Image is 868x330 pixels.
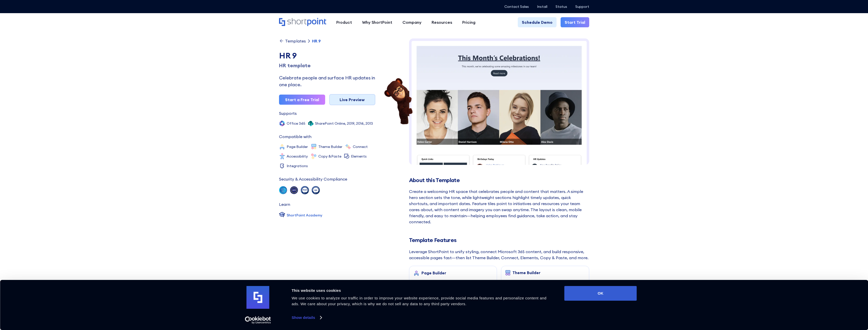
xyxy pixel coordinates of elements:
h2: Template Features [409,237,589,243]
div: Page Builder [287,145,308,148]
div: Leverage ShortPoint to unify styling, connect Microsoft 365 content, and build responsive, access... [409,249,589,261]
div: Learn [279,202,290,206]
img: soc 2 [279,186,287,194]
a: Start a Free Trial [279,95,325,105]
a: Why ShortPoint [357,17,397,27]
div: Elements [351,155,367,158]
div: Supports [279,111,297,115]
div: Pricing [462,19,475,25]
div: HR 9 [312,39,321,43]
a: Home [279,18,326,27]
div: Resources [432,19,452,25]
div: ShortPoint Academy [287,213,322,218]
a: Support [575,5,589,9]
h2: About this Template [409,177,589,183]
a: Schedule Demo [518,17,557,27]
div: This website uses cookies [292,288,553,294]
a: Company [397,17,427,27]
div: Theme Builder [318,145,342,148]
div: Integrations [287,164,308,168]
div: SharePoint Online, 2019, 2016, 2013 [315,122,373,125]
a: Contact Sales [504,5,529,9]
a: Live Preview [329,94,375,105]
div: Easily create pages using the visual builder—fast, simple, and no coding needed. [413,279,493,297]
div: Copy &Paste [318,155,341,158]
div: Page Builder [421,271,446,275]
div: Compatible with [279,135,311,139]
h1: HR template [279,62,375,69]
a: Usercentrics Cookiebot - opens in a new window [236,316,280,324]
div: Company [402,19,421,25]
div: Why ShortPoint [362,19,392,25]
a: Status [556,5,567,9]
span: We use cookies to analyze our traffic in order to improve your website experience, provide social... [292,296,547,306]
div: Connect [353,145,368,148]
button: OK [564,286,637,301]
img: logo [247,286,269,309]
div: Product [336,19,352,25]
div: Security & Accessibility Compliance [279,177,347,181]
a: Product [331,17,357,27]
div: Brand edits are effortless—modify styles and preview changes live before publishing. [505,278,585,297]
div: Celebrate people and surface HR updates in one place. [279,74,375,88]
div: Accessibility [287,155,308,158]
a: ShortPoint Academy [279,211,322,219]
div: Templates [285,39,306,43]
a: Show details [292,314,322,321]
a: Pricing [457,17,481,27]
a: Start Trial [561,17,589,27]
div: HR 9 [279,50,375,62]
a: Templates [279,38,306,43]
a: Install [537,5,547,9]
a: Resources [427,17,457,27]
iframe: Chat Widget [777,271,868,330]
div: Create a welcoming HR space that celebrates people and content that matters. A simple hero sectio... [409,188,589,225]
div: Office 365 [287,122,305,125]
div: Theme Builder [512,270,541,275]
